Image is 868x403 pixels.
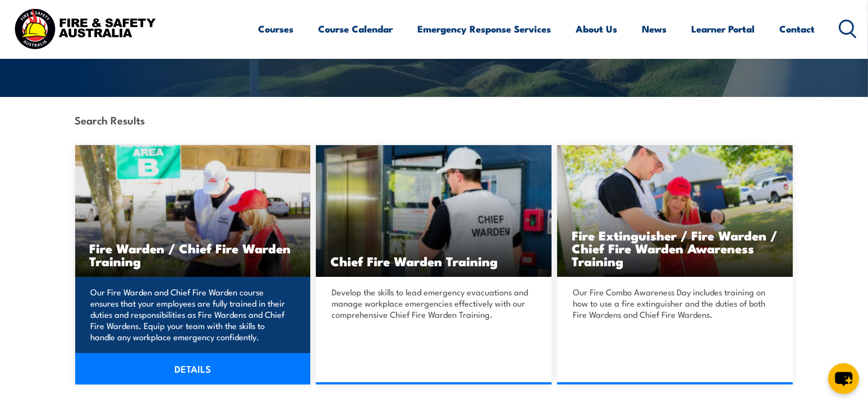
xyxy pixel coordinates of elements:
[75,145,311,277] a: Fire Warden / Chief Fire Warden Training
[330,254,537,267] h3: Chief Fire Warden Training
[828,363,859,394] button: chat-button
[319,14,393,44] a: Course Calendar
[642,14,667,44] a: News
[418,14,552,44] a: Emergency Response Services
[259,14,294,44] a: Courses
[557,145,793,277] a: Fire Extinguisher / Fire Warden / Chief Fire Warden Awareness Training
[75,112,145,127] strong: Search Results
[573,286,774,320] p: Our Fire Combo Awareness Day includes training on how to use a fire extinguisher and the duties o...
[692,14,755,44] a: Learner Portal
[90,242,296,267] h3: Fire Warden / Chief Fire Warden Training
[316,145,552,277] img: Chief Fire Warden Training
[557,145,793,277] img: Fire Combo Awareness Day
[572,229,778,267] h3: Fire Extinguisher / Fire Warden / Chief Fire Warden Awareness Training
[91,286,292,342] p: Our Fire Warden and Chief Fire Warden course ensures that your employees are fully trained in the...
[75,353,311,385] a: DETAILS
[780,14,815,44] a: Contact
[75,145,311,277] img: Fire Warden and Chief Fire Warden Training
[332,286,532,320] p: Develop the skills to lead emergency evacuations and manage workplace emergencies effectively wit...
[576,14,618,44] a: About Us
